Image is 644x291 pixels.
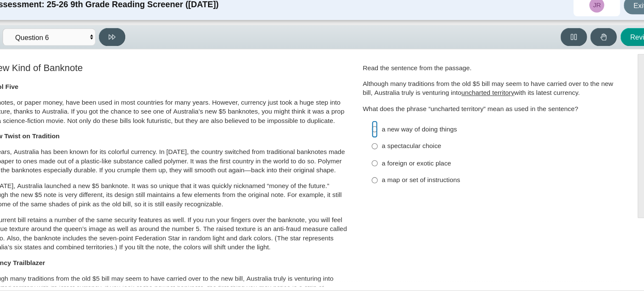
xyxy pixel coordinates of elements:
p: What does the phrase “uncharted territory” mean as used in the sentence? [363,104,599,113]
p: Although many traditions from the old $5 bill may seem to have carried over to the new bill, Aust... [363,82,599,98]
button: Notepad [614,108,636,126]
b: Currency Trailblazer [16,245,73,253]
button: Open Accessibility Menu [614,58,636,75]
div: a new way of doing things [381,123,595,131]
button: Raise Your Hand [571,34,595,51]
h3: A New Kind of Banknote [16,66,349,76]
img: Carmen School of Science & Technology [3,4,21,22]
div: Assessment: 25-26 9th Grade Reading Screener ([DATE]) [25,3,232,24]
div: a spectacular choice [381,138,595,147]
div: Assessment items [8,58,606,271]
button: Flag item [614,75,636,91]
p: The current bill retains a number of the same security features as well. If you run your fingers ... [16,206,349,239]
div: a map or set of instructions [381,169,595,178]
button: Review [599,34,637,51]
span: JR [574,11,581,17]
button: Toggle response masking [614,92,636,108]
a: Exit [602,6,636,22]
b: A New Twist on Tradition [16,129,87,137]
p: On [DATE], Australia launched a new $5 banknote. It was so unique that it was quickly nicknamed “... [16,175,349,200]
p: Read the sentence from the passage. [363,67,599,76]
b: A Cool Five [16,84,49,92]
button: Expand menu. Displays the button labels. [615,191,635,208]
a: Carmen School of Science & Technology [3,16,21,23]
u: uncharted territory [453,90,502,97]
div: a foreign or exotic place [381,154,595,163]
p: For years, Australia has been known for its colorful currency. In [DATE], the country switched fr... [16,144,349,169]
p: Banknotes, or paper money, have been used in most countries for many years. However, currency jus... [16,99,349,124]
